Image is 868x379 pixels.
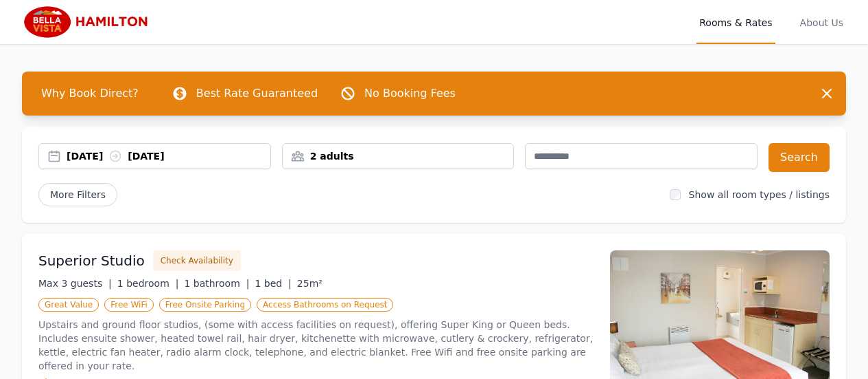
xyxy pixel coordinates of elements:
p: Upstairs and ground floor studios, (some with access facilities on request), offering Super King ... [38,318,594,373]
span: 1 bathroom | [184,278,249,289]
span: 1 bedroom | [117,278,179,289]
img: Bella Vista Hamilton [22,6,154,39]
div: [DATE] [DATE] [67,149,270,163]
span: Free WiFi [104,298,154,312]
span: 1 bed | [255,278,291,289]
span: Great Value [38,298,99,312]
label: Show all room types / listings [689,189,830,200]
span: Free Onsite Parking [159,298,251,312]
p: Best Rate Guaranteed [196,85,318,102]
div: 2 adults [283,149,514,163]
span: More Filters [38,183,117,206]
button: Check Availability [153,250,241,271]
span: 25m² [297,278,322,289]
span: Access Bathrooms on Request [257,298,393,312]
span: Max 3 guests | [38,278,112,289]
button: Search [769,143,830,172]
span: Why Book Direct? [30,80,150,107]
h3: Superior Studio [38,251,145,270]
p: No Booking Fees [364,85,456,102]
